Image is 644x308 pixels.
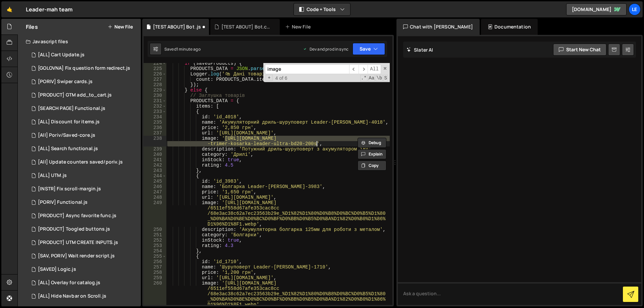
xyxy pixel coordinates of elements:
[144,163,166,168] div: 242
[26,129,141,142] div: 16298/45501.js
[26,196,141,209] div: 16298/45506.js
[26,62,143,75] div: 16298/46371.js
[38,253,115,259] div: [SAV, PORIV] Wait render script.js
[144,184,166,189] div: 246
[26,263,141,276] div: 16298/45575.js
[273,75,290,81] span: 4 of 6
[38,159,123,165] div: [All] Update counters saved/poriv.js
[26,115,141,129] div: 16298/45418.js
[38,52,85,58] div: [ALL] Cart Update.js
[26,102,141,115] div: 16298/46356.js
[144,168,166,173] div: 243
[358,161,386,171] button: Copy
[38,226,110,232] div: [PRODUCT] Toogled buttons.js
[358,138,386,148] button: Debug
[629,3,641,15] a: Le
[360,75,367,81] span: RegExp Search
[38,119,100,125] div: [ALL] Discount for items.js
[221,23,272,30] div: [TEST ABOUT] Bot.css
[26,276,141,290] div: 16298/45111.js
[144,270,166,275] div: 258
[144,98,166,104] div: 231
[26,169,141,182] div: 16298/45324.js
[144,173,166,179] div: 244
[265,64,349,74] input: Search for
[144,227,166,232] div: 250
[38,199,88,205] div: [PORIV] Functional.js
[38,173,67,179] div: [ALL] UTM.js
[303,46,348,52] div: Dev and prod in sync
[144,281,166,307] div: 260
[144,200,166,227] div: 249
[383,75,388,81] span: Search In Selection
[38,79,93,85] div: [PORIV] Swiper cards.js
[566,3,627,15] a: [DOMAIN_NAME]
[368,75,375,81] span: CaseSensitive Search
[26,182,141,196] div: 16298/46217.js
[144,243,166,248] div: 253
[38,106,105,112] div: [SEARCH PAGE] Functional.js
[144,87,166,93] div: 229
[26,236,141,249] div: 16298/45326.js
[144,93,166,98] div: 230
[26,223,141,236] div: 16298/45504.js
[144,125,166,130] div: 236
[144,179,166,184] div: 245
[144,254,166,259] div: 255
[353,43,385,55] button: Save
[38,266,76,272] div: [SAVED] Logic.js
[26,5,72,13] div: Leader-mah team
[38,65,130,71] div: [GOLOVNA] Fix question form redirect.js
[26,142,141,156] div: 16298/46290.js
[26,290,141,303] div: 16298/44402.js
[176,46,201,52] div: 1 minute ago
[38,146,98,152] div: [ALL] Search functional.js
[144,238,166,243] div: 252
[266,75,273,81] span: Toggle Replace mode
[38,186,101,192] div: [INSTR] Fix scroll-margin.js
[481,19,538,35] div: Documentation
[38,213,116,219] div: [PRODUCT] Async favorite func.js
[38,132,95,138] div: [All] Poriv/Saved-core.js
[553,44,606,56] button: Start new chat
[144,66,166,71] div: 225
[144,104,166,109] div: 232
[1,1,18,17] a: 🤙
[285,23,313,30] div: New File
[349,64,359,74] span: ​
[144,195,166,200] div: 248
[144,275,166,281] div: 259
[144,61,166,66] div: 224
[358,149,386,159] button: Explain
[26,48,141,62] div: 16298/44467.js
[26,156,141,169] div: 16298/45502.js
[144,114,166,120] div: 234
[144,77,166,82] div: 227
[144,152,166,157] div: 240
[144,109,166,114] div: 233
[144,136,166,146] div: 238
[144,189,166,195] div: 247
[144,157,166,163] div: 241
[26,75,141,88] div: 16298/47573.js
[144,71,166,77] div: 226
[18,35,141,48] div: Javascript files
[38,280,100,286] div: [ALL] Overlay for catalog.js
[164,46,201,52] div: Saved
[26,23,38,30] h2: Files
[108,24,133,29] button: New File
[26,88,141,102] div: 16298/46885.js
[144,120,166,125] div: 235
[26,249,141,263] div: 16298/45691.js
[359,64,368,74] span: ​
[144,82,166,87] div: 228
[38,92,112,98] div: [PRODUCT] GTM add_to_cart.js
[396,19,480,35] div: Chat with [PERSON_NAME]
[294,3,350,15] button: Code + Tools
[144,146,166,152] div: 239
[153,23,201,30] div: [TEST ABOUT] Bot .js
[38,293,106,299] div: [ALL] Hide Navbar on Scroll.js
[376,75,383,81] span: Whole Word Search
[144,264,166,270] div: 257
